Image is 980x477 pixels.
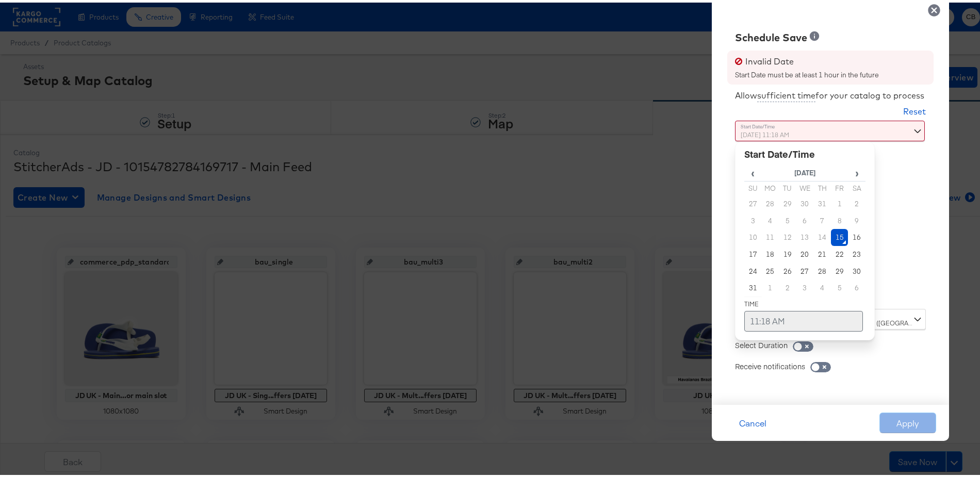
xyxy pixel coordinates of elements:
td: 5 [779,210,796,227]
div: Receive notifications [735,358,805,369]
td: 1 [831,193,848,210]
td: 20 [796,243,814,260]
th: We [796,178,814,193]
td: 7 [813,210,831,227]
th: Fr [831,178,848,193]
td: 22 [831,243,848,260]
td: 2 [779,277,796,294]
div: Schedule Save [735,28,807,43]
td: 6 [848,277,865,294]
td: 19 [779,243,796,260]
td: 4 [762,210,779,227]
td: 10 [744,226,762,243]
td: 30 [796,193,814,210]
td: 15 [831,226,848,243]
td: 6 [796,210,814,227]
td: 27 [744,193,762,210]
td: 25 [762,260,779,277]
th: Su [744,178,762,193]
div: Allow for your catalog to process [735,87,926,100]
td: 26 [779,260,796,277]
td: 30 [848,260,865,277]
td: 31 [813,193,831,210]
td: 3 [796,277,814,294]
td: 24 [744,260,762,277]
td: 16 [848,226,865,243]
td: 29 [831,260,848,277]
div: Invalid Date [745,53,794,65]
td: 14 [813,226,831,243]
span: ‹ [745,162,761,178]
td: 11 [762,226,779,243]
button: Reset [903,103,926,118]
div: Start Date must be at least 1 hour in the future [727,48,934,82]
th: [DATE] [762,162,848,179]
td: 11:18 AM [744,308,863,329]
button: Cancel [725,410,781,431]
td: 29 [779,193,796,210]
td: 31 [744,277,762,294]
td: 23 [848,243,865,260]
td: 28 [813,260,831,277]
div: Select Duration [735,337,788,348]
td: 21 [813,243,831,260]
td: 17 [744,243,762,260]
td: 5 [831,277,848,294]
span: › [848,162,865,178]
div: sufficient time [757,87,815,100]
td: 13 [796,226,814,243]
div: Reset [903,103,926,115]
td: 28 [762,193,779,210]
td: 27 [796,260,814,277]
th: Sa [848,178,865,193]
td: 2 [848,193,865,210]
td: 9 [848,210,865,227]
td: 3 [744,210,762,227]
th: Th [813,178,831,193]
td: 1 [762,277,779,294]
td: 4 [813,277,831,294]
td: 18 [762,243,779,260]
td: 12 [779,226,796,243]
th: Mo [762,178,779,193]
th: Tu [779,178,796,193]
td: 8 [831,210,848,227]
